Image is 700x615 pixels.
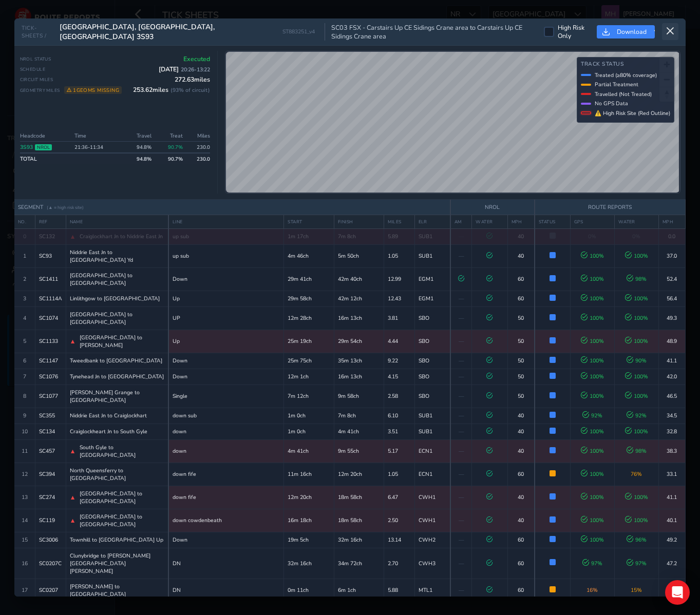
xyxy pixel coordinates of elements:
[658,306,685,330] td: 49.3
[595,90,652,98] span: Travelled (Not Treated)
[507,408,535,424] td: 40
[133,86,210,94] span: 253.62 miles
[384,408,414,424] td: 6.10
[384,267,414,291] td: 12.99
[414,306,450,330] td: SBO
[284,244,334,267] td: 4m 46ch
[334,532,384,548] td: 32m 16ch
[384,548,414,579] td: 2.70
[384,486,414,509] td: 6.47
[665,580,690,605] div: Open Intercom Messenger
[334,244,384,267] td: 5m 50ch
[658,267,685,291] td: 52.4
[625,314,648,322] span: 100 %
[581,470,604,478] span: 100 %
[334,330,384,353] td: 29m 54ch
[384,244,414,267] td: 1.05
[168,548,284,579] td: DN
[284,548,334,579] td: 32m 16ch
[226,52,679,193] canvas: Map
[334,369,384,385] td: 16m 13ch
[334,291,384,306] td: 42m 12ch
[459,252,464,260] span: —
[284,532,334,548] td: 19m 5ch
[384,291,414,306] td: 12.43
[581,536,604,544] span: 100 %
[168,509,284,532] td: down cowdenbeath
[507,228,535,244] td: 40
[459,233,464,240] span: —
[186,130,211,142] th: Miles
[70,311,165,326] span: [GEOGRAPHIC_DATA] to [GEOGRAPHIC_DATA]
[507,369,535,385] td: 50
[625,252,648,260] span: 100 %
[384,353,414,369] td: 9.22
[168,532,284,548] td: Down
[384,532,414,548] td: 13.14
[384,509,414,532] td: 2.50
[627,412,647,419] span: 92 %
[414,291,450,306] td: EGM1
[450,215,472,228] th: AM
[284,228,334,244] td: 1m 17ch
[181,66,210,73] span: 20:26 - 13:22
[70,373,164,380] span: Tynehead Jn to [GEOGRAPHIC_DATA]
[459,560,464,567] span: —
[595,71,657,79] span: Treated (≥80% coverage)
[625,493,648,501] span: 100 %
[384,439,414,463] td: 5.17
[168,439,284,463] td: down
[582,560,602,567] span: 97 %
[459,447,464,455] span: —
[507,579,535,602] td: 60
[155,141,186,153] td: 90.7%
[80,490,164,505] span: [GEOGRAPHIC_DATA] to [GEOGRAPHIC_DATA]
[581,337,604,345] span: 100 %
[334,215,384,228] th: FINISH
[507,532,535,548] td: 60
[414,424,450,439] td: SUB1
[459,337,464,345] span: —
[581,392,604,400] span: 100 %
[334,486,384,509] td: 18m 58ch
[168,579,284,602] td: DN
[507,267,535,291] td: 60
[175,75,210,84] span: 272.63 miles
[658,579,685,602] td: 25.2
[186,141,211,153] td: 230.0
[614,215,658,228] th: WATER
[70,248,165,264] span: Niddrie East Jn to [GEOGRAPHIC_DATA] Yd
[658,463,685,486] td: 33.1
[625,373,648,380] span: 100 %
[70,552,165,575] span: Clunybridge to [PERSON_NAME][GEOGRAPHIC_DATA][PERSON_NAME]
[658,408,685,424] td: 34.5
[70,428,147,435] span: Craiglockheart Jn to South Gyle
[168,228,284,244] td: up sub
[284,330,334,353] td: 25m 19ch
[159,65,210,73] span: [DATE]
[414,353,450,369] td: SBO
[80,513,164,528] span: [GEOGRAPHIC_DATA] to [GEOGRAPHIC_DATA]
[284,385,334,408] td: 7m 12ch
[658,330,685,353] td: 48.9
[507,306,535,330] td: 50
[459,412,464,419] span: —
[168,215,284,228] th: LINE
[414,385,450,408] td: SBO
[80,334,164,349] span: [GEOGRAPHIC_DATA] to [PERSON_NAME]
[625,428,648,435] span: 100 %
[66,215,168,228] th: NAME
[459,392,464,400] span: —
[658,215,685,228] th: MPH
[658,291,685,306] td: 56.4
[284,306,334,330] td: 12m 28ch
[414,369,450,385] td: SBO
[581,252,604,260] span: 100 %
[627,447,647,455] span: 98 %
[507,291,535,306] td: 60
[168,330,284,353] td: Up
[334,306,384,330] td: 16m 13ch
[625,295,648,302] span: 100 %
[334,548,384,579] td: 34m 72ch
[414,579,450,602] td: MTL1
